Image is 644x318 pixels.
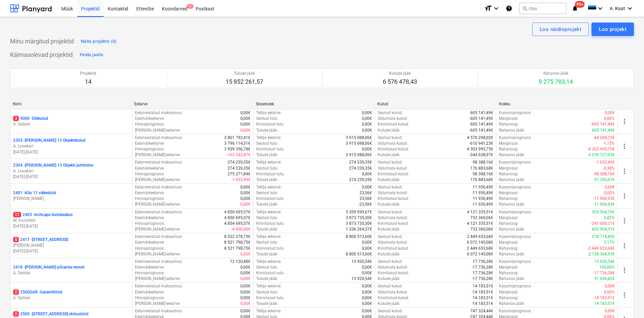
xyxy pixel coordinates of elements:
[256,196,284,202] p: Kinnitatud tulu :
[256,102,372,106] div: Sissetulek
[362,184,372,190] p: 0,00€
[79,36,118,47] button: Näita projekte (0)
[378,177,400,183] p: Kulude jääk :
[593,270,615,276] p: -17 736,28€
[378,166,408,171] p: Sidumata kulud :
[240,264,250,270] p: 0,00€
[78,49,105,60] button: Peida jaotis
[346,152,372,158] p: 3 915 088,06€
[13,163,129,180] div: 2304 -[PERSON_NAME] 13 Objekti juhtimineA. Looskari[DATE]-[DATE]
[604,240,615,245] p: 3,17%
[228,171,250,177] p: 275 271,84€
[13,264,84,270] p: 2418 - [PERSON_NAME] põranda rennid
[135,264,165,270] p: Eesmärkeelarve :
[499,259,532,264] p: Kasumiprognoos :
[224,215,250,221] p: 4 850 695,57€
[499,202,525,207] p: Rahavoo jääk :
[467,246,493,251] p: 2 449 653,68€
[620,142,629,150] span: more_vert
[470,121,493,127] p: 605 141,49€
[467,234,493,240] p: 2 449 653,68€
[256,190,278,196] p: Seotud tulu :
[604,190,615,196] p: 0,00%
[594,202,615,207] p: 11 906,93€
[499,160,532,165] p: Kasumiprognoos :
[592,209,615,215] p: 355 304,10€
[240,128,250,133] p: 0,00€
[499,215,518,221] p: Marginaal :
[256,116,278,121] p: Seotud tulu :
[135,270,165,276] p: Hinnaprognoos :
[499,152,525,158] p: Rahavoo jääk :
[256,234,281,240] p: Tellija eelarve :
[13,237,129,254] div: 52417 -[STREET_ADDRESS][PERSON_NAME][DATE]-[DATE]
[135,152,180,158] p: [PERSON_NAME]-eelarve :
[224,209,250,215] p: 4 850 695,57€
[349,166,372,171] p: 274 239,35€
[473,171,493,177] p: 98 388,16€
[13,311,19,317] span: 2
[499,135,532,141] p: Kasumiprognoos :
[499,166,518,171] p: Marginaal :
[378,221,409,226] p: Kinnitatud kulud :
[135,276,180,282] p: [PERSON_NAME]-eelarve :
[596,4,604,12] i: keyboard_arrow_down
[519,3,566,14] button: Otsi
[13,143,129,149] p: A. Looskari
[378,110,403,116] p: Seotud kulud :
[256,146,284,152] p: Kinnitatud tulu :
[135,160,182,165] p: Eelarvestatud maksumus :
[506,4,512,12] i: Abikeskus
[80,51,103,59] div: Peida jaotis
[472,264,493,270] p: -17 736,28€
[135,259,182,264] p: Eelarvestatud maksumus :
[469,116,493,121] p: -605 141,49€
[135,135,182,141] p: Eelarvestatud maksumus :
[362,246,372,251] p: 0,00€
[135,209,182,215] p: Eelarvestatud maksumus :
[499,209,532,215] p: Kasumiprognoos :
[620,117,629,126] span: more_vert
[13,116,48,121] p: 9000 - Üldkulud
[473,270,493,276] p: 17 736,28€
[240,270,250,276] p: 0,00€
[240,276,250,282] p: 0,00€
[256,110,281,116] p: Tellija eelarve :
[256,251,278,257] p: Tulude jääk :
[499,171,518,177] p: Rahavoog :
[499,196,518,202] p: Rahavoog :
[588,152,615,158] p: 4 259 727,03€
[362,110,372,116] p: 0,00€
[135,226,180,232] p: [PERSON_NAME]-eelarve :
[378,141,408,146] p: Sidumata kulud :
[224,246,250,251] p: 8 521 798,75€
[13,138,86,143] p: 2303 - [PERSON_NAME] 13 Objektikulud
[135,110,182,116] p: Eelarvestatud maksumus :
[378,246,409,251] p: Kinnitatud kulud :
[227,152,250,158] p: -163 242,47€
[378,270,409,276] p: Kinnitatud kulud :
[13,289,129,301] div: 22500GAR -GarantiitöödA. Saliste
[599,25,626,34] div: Loo projekt
[13,311,89,317] p: 2505 - [STREET_ADDRESS] ehitustööd
[605,110,615,116] p: 0,00€
[539,78,573,86] p: 9 275 783,14
[472,190,493,196] p: -11 930,49€
[13,149,129,155] p: [DATE] - [DATE]
[378,116,408,121] p: Sidumata kulud :
[346,234,372,240] p: 8 800 513,60€
[256,259,281,264] p: Tellija eelarve :
[10,51,73,59] p: Käimasolevad projektid
[256,184,281,190] p: Tellija eelarve :
[81,38,117,45] div: Näita projekte (0)
[499,251,525,257] p: Rahavoo jääk :
[378,251,400,257] p: Kulude jääk :
[378,171,409,177] p: Kinnitatud kulud :
[256,160,281,165] p: Tellija eelarve :
[499,116,518,121] p: Marginaal :
[499,128,525,133] p: Rahavoo jääk :
[134,102,250,106] div: Eelarve
[230,259,250,264] p: 12 120,48€
[473,259,493,264] p: 17 736,28€
[256,215,278,221] p: Seotud tulu :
